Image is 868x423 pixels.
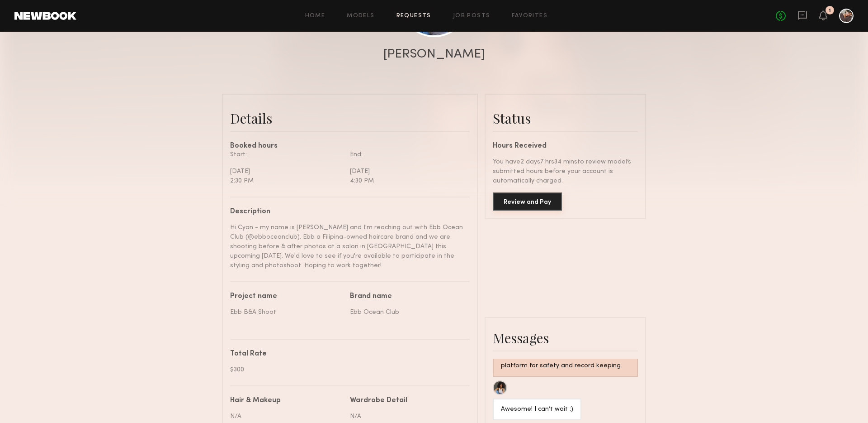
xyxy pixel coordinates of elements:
[230,397,281,404] div: Hair & Makeup
[230,150,343,159] div: Start:
[230,365,463,375] div: $300
[350,308,463,317] div: Ebb Ocean Club
[230,293,343,300] div: Project name
[230,167,343,176] div: [DATE]
[493,143,638,150] div: Hours Received
[829,8,831,13] div: 1
[350,167,463,176] div: [DATE]
[230,351,463,358] div: Total Rate
[493,109,638,127] div: Status
[230,176,343,186] div: 2:30 PM
[305,13,325,19] a: Home
[493,192,562,211] button: Review and Pay
[350,397,407,404] div: Wardrobe Detail
[350,293,463,300] div: Brand name
[453,13,491,19] a: Job Posts
[350,176,463,186] div: 4:30 PM
[493,329,638,347] div: Messages
[350,412,463,421] div: N/A
[230,208,463,216] div: Description
[396,13,431,19] a: Requests
[347,13,374,19] a: Models
[383,48,485,61] div: [PERSON_NAME]
[350,150,463,159] div: End:
[493,157,638,186] div: You have 2 days 7 hrs 34 mins to review model’s submitted hours before your account is automatica...
[230,143,470,150] div: Booked hours
[230,308,343,317] div: Ebb B&A Shoot
[230,412,343,421] div: N/A
[230,223,463,270] div: Hi Cyan - my name is [PERSON_NAME] and I'm reaching out with Ebb Ocean Club (@ebboceanclub). Ebb ...
[230,109,470,127] div: Details
[512,13,547,19] a: Favorites
[501,404,573,415] div: Awesome! I can’t wait :)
